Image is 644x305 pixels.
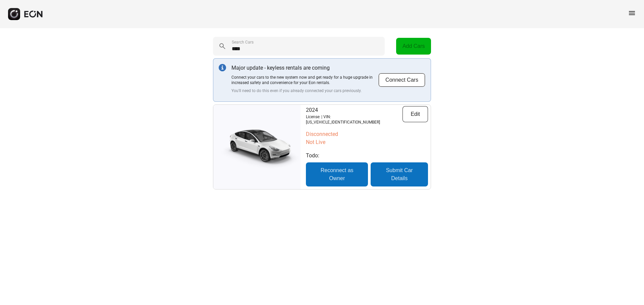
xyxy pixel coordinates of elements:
p: Disconnected [306,130,428,138]
p: Connect your cars to the new system now and get ready for a huge upgrade in increased safety and ... [231,75,378,85]
button: Connect Cars [378,73,425,87]
button: Edit [402,106,428,122]
span: menu [628,9,636,17]
label: Search Cars [232,40,254,45]
p: You'll need to do this even if you already connected your cars previously. [231,88,378,93]
button: Reconnect as Owner [306,162,368,186]
p: Todo: [306,152,428,160]
img: info [219,64,226,71]
p: Major update - keyless rentals are coming [231,64,378,72]
p: License: | VIN: [US_VEHICLE_IDENTIFICATION_NUMBER] [306,114,402,125]
p: 2024 [306,106,402,114]
button: Submit Car Details [371,162,428,186]
p: Not Live [306,138,428,146]
img: car [213,125,301,169]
